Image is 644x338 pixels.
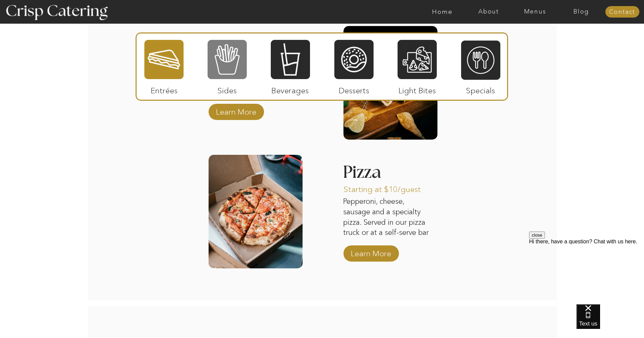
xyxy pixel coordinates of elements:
a: Menus [512,8,558,15]
iframe: podium webchat widget prompt [529,232,644,313]
a: Learn More [214,100,259,120]
p: Sides [205,79,249,99]
p: Starting at $10/guest [343,178,433,197]
p: Beverages [268,79,313,99]
p: Desserts [332,79,377,99]
a: About [466,8,512,15]
a: Home [419,8,466,15]
h3: Pizza [343,164,413,183]
a: Contact [605,9,639,16]
p: Pepperoni, cheese, sausage and a specialty pizza. Served in our pizza truck or at a self-serve bar [343,196,433,238]
a: Blog [558,8,604,15]
p: Entrées [142,79,187,99]
p: Light Bites [395,79,440,99]
a: Learn More [349,242,393,262]
p: Specials [458,79,503,99]
iframe: podium webchat widget bubble [576,304,644,338]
